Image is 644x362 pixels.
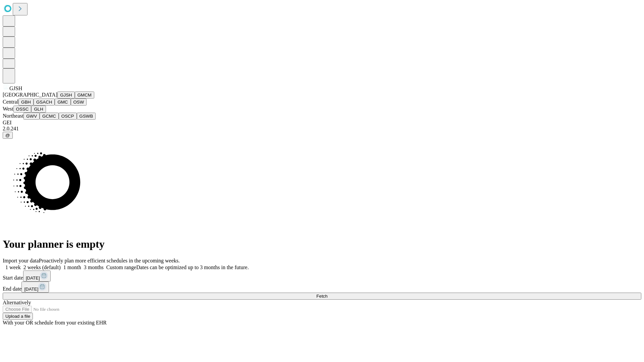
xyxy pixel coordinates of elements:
[3,92,57,98] span: [GEOGRAPHIC_DATA]
[106,264,136,270] span: Custom range
[5,264,21,270] span: 1 week
[23,270,51,282] button: [DATE]
[40,113,59,120] button: GCMC
[34,99,55,106] button: GSACH
[39,258,180,263] span: Proactively plan more efficient schedules in the upcoming weeks.
[71,99,87,106] button: OSW
[3,113,23,119] span: Northeast
[3,132,13,139] button: @
[3,313,33,320] button: Upload a file
[3,270,641,282] div: Start date
[136,264,249,270] span: Dates can be optimized up to 3 months in the future.
[3,282,641,293] div: End date
[77,113,96,120] button: GSWB
[3,99,18,105] span: Central
[59,113,77,120] button: OSCP
[63,264,81,270] span: 1 month
[26,276,40,281] span: [DATE]
[5,133,10,138] span: @
[84,264,104,270] span: 3 months
[3,258,39,263] span: Import your data
[3,238,641,250] h1: Your planner is empty
[3,320,107,325] span: With your OR schedule from your existing EHR
[55,99,70,106] button: GMC
[3,293,641,300] button: Fetch
[3,120,641,126] div: GEI
[13,106,32,113] button: OSSC
[316,294,327,299] span: Fetch
[75,92,94,99] button: GMCM
[23,113,40,120] button: GWV
[21,282,49,293] button: [DATE]
[3,126,641,132] div: 2.0.241
[3,106,13,112] span: West
[57,92,75,99] button: GJSH
[24,287,38,292] span: [DATE]
[3,300,31,305] span: Alternatively
[18,99,34,106] button: GBH
[23,264,61,270] span: 2 weeks (default)
[31,106,46,113] button: GLH
[9,85,22,91] span: GJSH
